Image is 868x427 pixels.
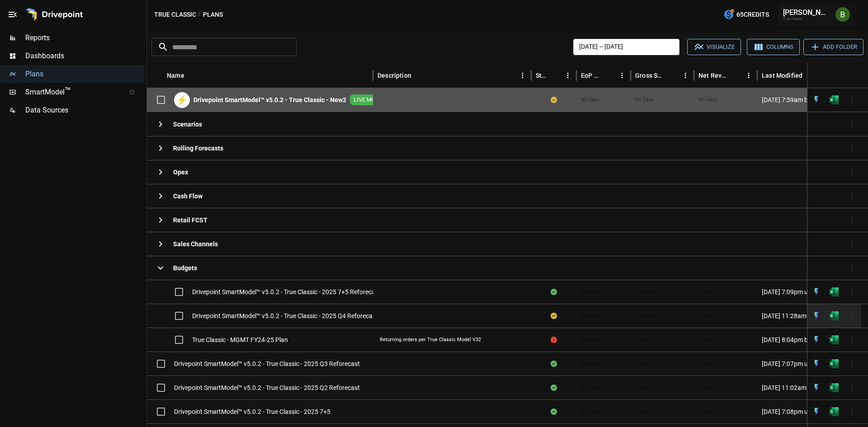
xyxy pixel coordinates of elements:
[830,335,839,344] div: Open in Excel
[783,17,830,21] div: True Classic
[25,69,145,80] span: Plans
[803,39,863,55] button: Add Folder
[666,69,679,82] button: Sort
[803,69,816,82] button: Sort
[581,408,599,415] span: No Data
[762,72,802,79] div: Last Modified
[551,383,557,392] div: Sync complete
[581,384,599,391] span: No Data
[812,359,821,368] div: Open in Quick Edit
[573,39,679,55] button: [DATE] – [DATE]
[698,336,717,343] span: No Data
[830,2,855,27] button: Brandon Kang
[551,311,557,320] div: Your plan has changes in Excel that are not reflected in the Drivepoint Data Warehouse, select "S...
[698,96,717,103] span: No Data
[812,407,821,416] div: Open in Quick Edit
[812,95,821,104] div: Open in Quick Edit
[635,384,653,391] span: No Data
[174,407,330,416] span: Drivepoint SmartModel™ v5.0.2 - True Classic - 2025 7+5
[812,335,821,344] div: Open in Quick Edit
[551,287,557,296] div: Sync complete
[581,312,599,319] span: No Data
[581,96,599,103] span: No Data
[65,85,71,97] span: ™
[581,72,602,79] div: EoP Cash
[736,9,769,20] span: 65 Credits
[551,407,557,416] div: Sync complete
[698,312,717,319] span: No Data
[603,69,616,82] button: Sort
[698,408,717,415] span: No Data
[412,69,425,82] button: Sort
[830,407,839,416] img: excel-icon.76473adf.svg
[830,311,839,320] div: Open in Excel
[812,311,821,320] img: quick-edit-flash.b8aec18c.svg
[551,335,557,344] div: Error during sync.
[812,287,821,296] img: quick-edit-flash.b8aec18c.svg
[812,311,821,320] div: Open in Quick Edit
[581,360,599,367] span: No Data
[830,335,839,344] img: excel-icon.76473adf.svg
[173,192,203,201] b: Cash Flow
[835,7,850,22] img: Brandon Kang
[154,9,196,20] button: True Classic
[25,33,145,43] span: Reports
[635,96,653,103] span: No Data
[536,72,548,79] div: Status
[192,287,381,296] span: Drivepoint SmartModel™ v5.0.2 - True Classic - 2025 7+5 Reforecast
[516,69,529,82] button: Description column menu
[25,87,119,98] span: SmartModel
[25,105,145,116] span: Data Sources
[635,312,653,319] span: No Data
[377,72,411,79] div: Description
[849,69,861,82] button: Sort
[198,9,201,20] div: /
[698,72,729,79] div: Net Revenue
[830,359,839,368] div: Open in Excel
[581,336,599,343] span: No Data
[173,263,197,272] b: Budgets
[185,69,198,82] button: Sort
[167,72,184,79] div: Name
[561,69,574,82] button: Status column menu
[812,359,821,368] img: quick-edit-flash.b8aec18c.svg
[812,383,821,392] div: Open in Quick Edit
[549,69,561,82] button: Sort
[830,95,839,104] img: excel-icon.76473adf.svg
[551,359,557,368] div: Sync complete
[350,96,390,104] span: LIVE MODEL
[616,69,628,82] button: EoP Cash column menu
[25,51,145,61] span: Dashboards
[173,216,208,225] b: Retail FCST
[698,384,717,391] span: No Data
[635,408,653,415] span: No Data
[173,168,188,177] b: Opex
[720,6,773,23] button: 65Credits
[830,407,839,416] div: Open in Excel
[173,239,218,249] b: Sales Channels
[830,95,839,104] div: Open in Excel
[830,359,839,368] img: excel-icon.76473adf.svg
[174,359,360,368] span: Drivepoint SmartModel™ v5.0.2 - True Classic - 2025 Q3 Reforecast
[830,287,839,296] img: excel-icon.76473adf.svg
[783,8,830,17] div: [PERSON_NAME]
[742,69,755,82] button: Net Revenue column menu
[687,39,741,55] button: Visualize
[174,383,360,392] span: Drivepoint SmartModel™ v5.0.2 - True Classic - 2025 Q2 Reforecast
[830,383,839,392] div: Open in Excel
[173,144,223,153] b: Rolling Forecasts
[174,92,190,108] div: ⚡
[635,72,665,79] div: Gross Sales
[679,69,692,82] button: Gross Sales column menu
[698,360,717,367] span: No Data
[812,287,821,296] div: Open in Quick Edit
[830,311,839,320] img: excel-icon.76473adf.svg
[192,335,288,344] span: True Classic - MGMT FY24-25 Plan
[812,95,821,104] img: quick-edit-flash.b8aec18c.svg
[812,335,821,344] img: quick-edit-flash.b8aec18c.svg
[551,95,557,104] div: Your plan has changes in Excel that are not reflected in the Drivepoint Data Warehouse, select "S...
[193,95,346,104] b: Drivepoint SmartModel™ v5.0.2 - True Classic - New2
[747,39,800,55] button: Columns
[635,288,653,296] span: No Data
